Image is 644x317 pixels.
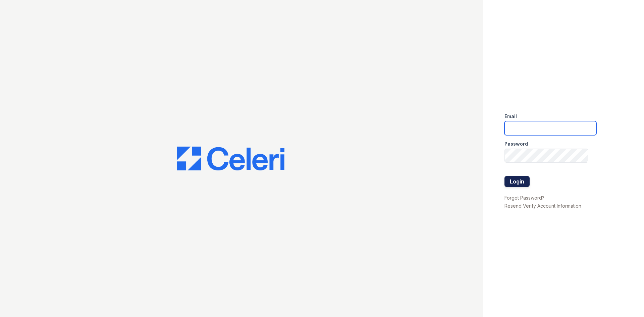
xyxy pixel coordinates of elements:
[504,203,581,209] a: Resend Verify Account Information
[504,195,544,201] a: Forgot Password?
[504,176,530,187] button: Login
[504,113,517,120] label: Email
[504,141,528,147] label: Password
[177,147,284,171] img: CE_Logo_Blue-a8612792a0a2168367f1c8372b55b34899dd931a85d93a1a3d3e32e68fde9ad4.png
